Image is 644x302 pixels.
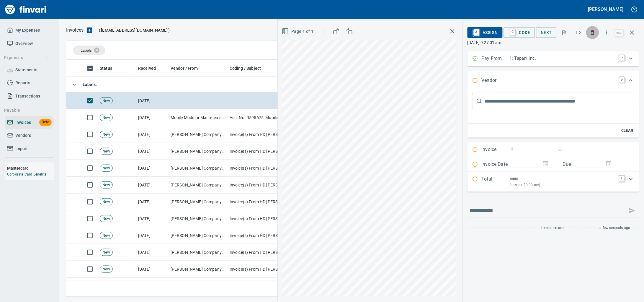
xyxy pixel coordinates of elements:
[5,142,54,155] a: Import
[168,160,227,177] td: [PERSON_NAME] Company Inc. (1-10431)
[227,210,345,227] td: Invoice(s) From HD [PERSON_NAME]
[81,48,92,53] span: Labels
[168,227,227,244] td: [PERSON_NAME] Company Inc. (1-10431)
[136,261,168,278] td: [DATE]
[168,143,227,160] td: [PERSON_NAME] Company Inc. (1-10431)
[227,244,345,261] td: Invoice(s) From HD [PERSON_NAME]
[83,82,97,87] strong: Labels :
[5,116,54,129] a: InvoicesBeta
[168,261,227,278] td: [PERSON_NAME] Company Inc. (1-10431)
[4,107,49,114] span: Payable
[168,177,227,194] td: [PERSON_NAME] Company Inc. (1-10431)
[136,92,168,109] td: [DATE]
[482,176,510,188] p: Total
[541,225,566,231] span: Invoice created
[73,46,105,55] div: Labels
[15,79,30,87] span: Reports
[15,132,31,139] span: Vendors
[168,126,227,143] td: [PERSON_NAME] Company Inc. (1-10431)
[227,227,345,244] td: Invoice(s) From HD [PERSON_NAME]
[66,27,84,34] nav: breadcrumb
[5,129,54,142] a: Vendors
[5,63,54,77] a: Statements
[619,55,625,61] a: P
[15,119,31,126] span: Invoices
[5,90,54,103] a: Transactions
[619,77,625,83] a: V
[136,227,168,244] td: [DATE]
[136,210,168,227] td: [DATE]
[39,119,52,126] span: Beta
[281,26,316,37] button: Page 1 of 1
[468,172,639,192] div: Expand
[2,52,51,63] button: Expenses
[588,6,624,12] h5: [PERSON_NAME]
[100,199,112,205] span: New
[4,2,48,17] a: Finvari
[136,160,168,177] td: [DATE]
[136,143,168,160] td: [DATE]
[4,54,49,61] span: Expenses
[171,65,198,72] span: Vendor / From
[230,65,261,72] span: Coding / Subject
[474,29,479,35] a: A
[168,109,227,126] td: Mobile Modular Management Corporation (1-38120)
[136,244,168,261] td: [DATE]
[100,250,112,255] span: New
[509,27,530,38] span: Code
[600,26,613,39] button: More
[504,27,535,38] button: CCode
[468,40,639,46] p: [DATE] 9:27:01 am.
[138,65,156,72] span: Received
[168,244,227,261] td: [PERSON_NAME] Company Inc. (1-10431)
[7,172,46,176] a: Corporate Card Benefits
[541,29,552,36] span: Next
[510,55,615,62] p: 1: Tapani Inc.
[100,182,112,188] span: New
[15,66,37,74] span: Statements
[615,30,624,36] a: esc
[5,76,54,90] a: Reports
[613,25,639,40] span: Close invoice
[618,126,637,135] button: Clear
[100,115,112,121] span: New
[600,225,630,231] span: a few seconds ago
[227,160,345,177] td: Invoice(s) From HD [PERSON_NAME]
[227,194,345,210] td: Invoice(s) From HD [PERSON_NAME]
[510,182,615,188] p: (basis + $0.00 tax)
[572,26,585,39] button: Labels
[100,165,112,171] span: New
[482,55,510,63] p: Pay From
[100,149,112,154] span: New
[230,65,269,72] span: Coding / Subject
[136,109,168,126] td: [DATE]
[5,24,54,37] a: My Expenses
[100,65,120,72] span: Status
[227,109,345,126] td: Acct No. R595675: Mobile Modular
[100,216,112,222] span: New
[558,26,571,39] button: Flag
[468,27,503,38] button: AAssign
[66,27,84,34] p: Invoices
[536,27,557,38] button: Next
[482,77,510,85] p: Vendor
[510,29,516,35] a: C
[136,278,168,295] td: [DATE]
[100,98,112,104] span: New
[15,40,33,47] span: Overview
[100,267,112,272] span: New
[468,51,639,66] div: Expand
[2,105,51,116] button: Payable
[138,65,164,72] span: Received
[136,194,168,210] td: [DATE]
[227,177,345,194] td: Invoice(s) From HD [PERSON_NAME]
[15,145,28,152] span: Import
[168,194,227,210] td: [PERSON_NAME] Company Inc. (1-10431)
[136,126,168,143] td: [DATE]
[171,65,205,72] span: Vendor / From
[227,126,345,143] td: Invoice(s) From HD [PERSON_NAME]
[95,27,170,33] p: ( )
[468,71,639,90] div: Expand
[468,90,639,138] div: Expand
[5,37,54,50] a: Overview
